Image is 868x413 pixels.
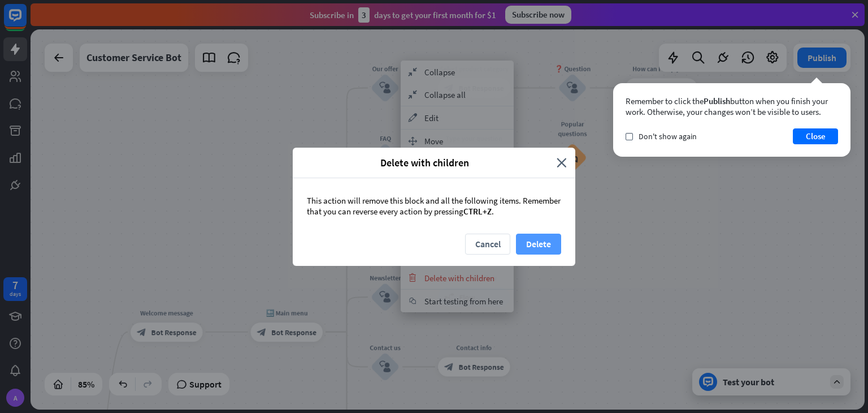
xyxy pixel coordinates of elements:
div: This action will remove this block and all the following items. Remember that you can reverse eve... [293,178,575,234]
button: Open LiveChat chat widget [9,5,43,38]
span: Delete with children [301,156,548,169]
span: Don't show again [639,131,697,141]
button: Cancel [465,234,510,255]
div: Remember to click the button when you finish your work. Otherwise, your changes won’t be visible ... [626,96,838,117]
button: Delete [516,234,561,255]
button: Close [793,128,838,144]
span: CTRL+Z [463,206,492,217]
span: Publish [704,96,730,106]
i: close [557,156,567,169]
